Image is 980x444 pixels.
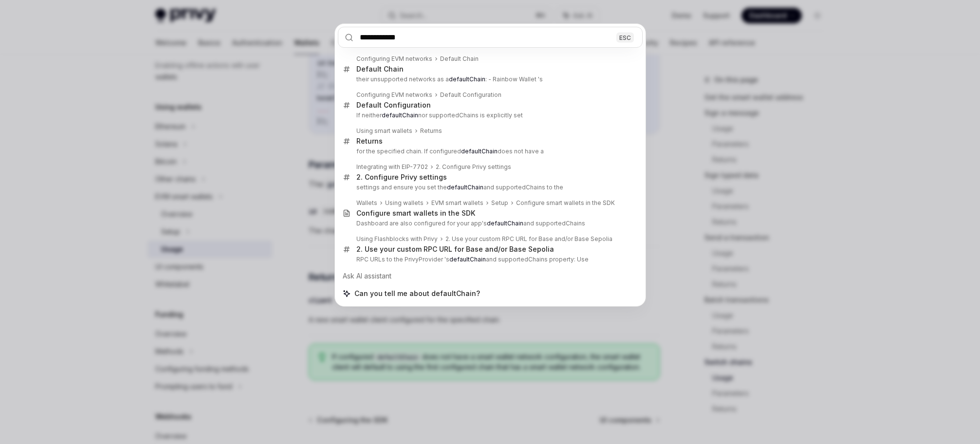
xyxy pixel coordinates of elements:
[356,91,432,99] div: Configuring EVM networks
[356,173,447,182] div: 2. Configure Privy settings
[356,101,431,110] div: Default Configuration
[461,148,498,155] b: defaultChain
[356,220,622,227] p: Dashboard are also configured for your app's and supportedChains
[356,111,622,119] p: If neither nor supportedChains is explicitly set
[356,209,475,218] div: Configure smart wallets in the SDK
[516,199,615,207] div: Configure smart wallets in the SDK
[382,111,418,119] b: defaultChain
[356,148,622,155] p: for the specified chain. If configured does not have a
[491,199,508,207] div: Setup
[356,199,377,207] div: Wallets
[431,199,483,207] div: EVM smart wallets
[487,220,523,227] b: defaultChain
[356,75,622,83] p: their unsupported networks as a : - Rainbow Wallet 's
[440,55,479,63] div: Default Chain
[447,184,483,191] b: defaultChain
[356,127,412,135] div: Using smart wallets
[436,163,511,171] div: 2. Configure Privy settings
[356,163,428,171] div: Integrating with EIP-7702
[440,91,501,99] div: Default Configuration
[616,32,634,42] div: ESC
[449,256,486,263] b: defaultChain
[385,199,424,207] div: Using wallets
[354,289,480,298] span: Can you tell me about defaultChain?
[356,65,404,74] div: Default Chain
[356,137,383,146] div: Returns
[356,55,432,63] div: Configuring EVM networks
[420,127,442,135] div: Returns
[356,245,554,254] div: 2. Use your custom RPC URL for Base and/or Base Sepolia
[338,267,643,285] div: Ask AI assistant
[449,75,485,83] b: defaultChain
[356,184,622,191] p: settings and ensure you set the and supportedChains to the
[445,235,612,243] div: 2. Use your custom RPC URL for Base and/or Base Sepolia
[356,256,622,263] p: RPC URLs to the PrivyProvider 's and supportedChains property: Use
[356,235,438,243] div: Using Flashblocks with Privy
